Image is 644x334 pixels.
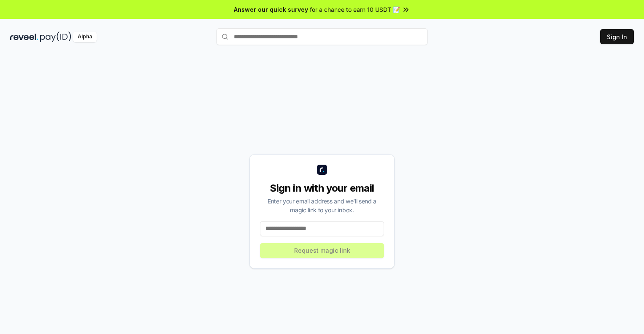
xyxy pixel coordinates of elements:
[600,29,634,44] button: Sign In
[260,197,384,214] div: Enter your email address and we’ll send a magic link to your inbox.
[310,5,400,14] span: for a chance to earn 10 USDT 📝
[234,5,308,14] span: Answer our quick survey
[317,165,327,175] img: logo_small
[260,182,384,195] div: Sign in with your email
[73,32,97,42] div: Alpha
[10,32,38,42] img: reveel_dark
[40,32,71,42] img: pay_id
